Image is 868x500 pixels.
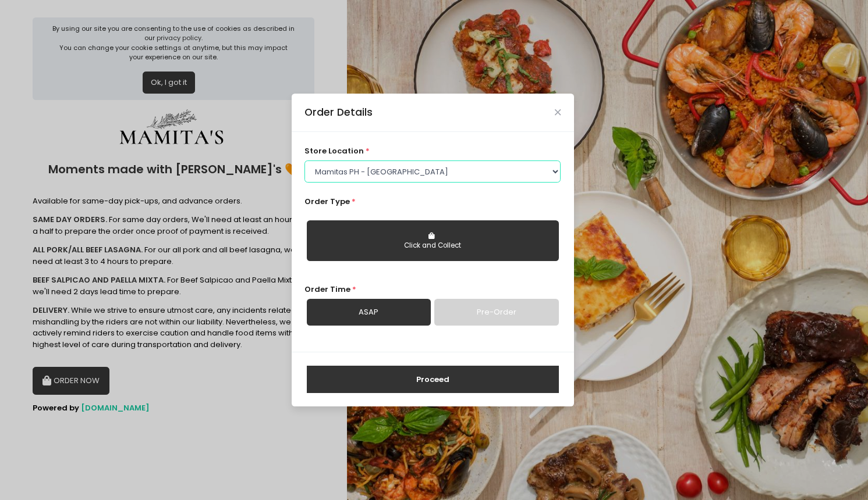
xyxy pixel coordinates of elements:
[304,145,364,156] span: store location
[304,196,350,207] span: Order Type
[304,105,373,120] div: Order Details
[315,241,551,251] div: Click and Collect
[307,366,559,394] button: Proceed
[307,299,431,326] a: ASAP
[555,109,561,115] button: Close
[304,284,350,295] span: Order Time
[307,220,559,261] button: Click and Collect
[434,299,558,326] a: Pre-Order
